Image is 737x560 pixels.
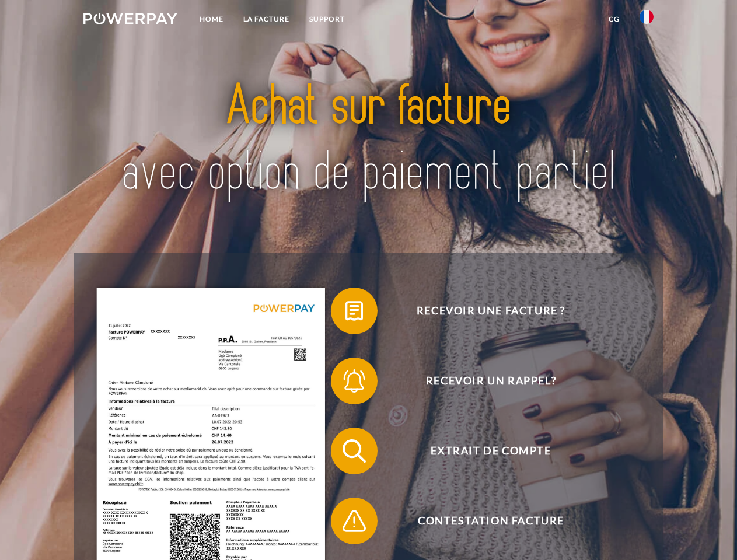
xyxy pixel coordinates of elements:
[111,56,626,223] img: title-powerpay_fr.svg
[348,288,634,334] span: Recevoir une facture ?
[340,366,369,395] img: qb_bell.svg
[340,296,369,325] img: qb_bill.svg
[640,10,654,24] img: fr
[299,9,355,30] a: Support
[190,9,233,30] a: Home
[340,506,369,535] img: qb_warning.svg
[233,9,299,30] a: LA FACTURE
[331,428,634,474] button: Extrait de compte
[83,13,177,24] img: logo-powerpay-white.svg
[348,358,634,404] span: Recevoir un rappel?
[599,9,630,30] a: CG
[331,288,634,334] button: Recevoir une facture ?
[340,436,369,466] img: qb_search.svg
[348,428,634,474] span: Extrait de compte
[348,498,634,544] span: Contestation Facture
[331,498,634,544] button: Contestation Facture
[331,358,634,404] button: Recevoir un rappel?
